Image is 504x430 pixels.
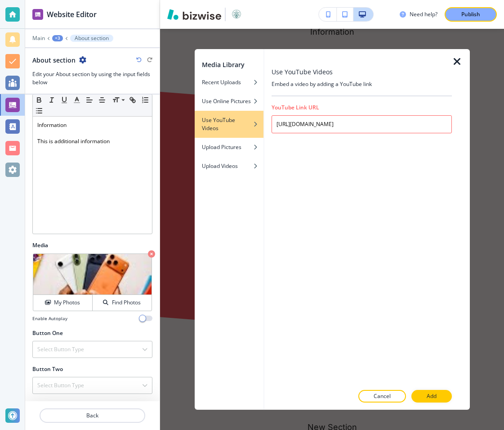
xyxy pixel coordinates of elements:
[202,162,238,170] h4: Upload Videos
[32,70,152,86] h3: Edit your About section by using the input fields below
[32,365,63,373] h2: Button Two
[272,104,319,112] h2: YouTube Link URL
[37,137,147,145] p: This is additional information
[37,121,147,129] p: Information
[32,315,67,322] h4: Enable Autoplay
[70,35,113,42] button: About section
[195,157,263,176] button: Upload Videos
[52,35,63,41] button: +3
[75,35,109,41] p: About section
[37,381,84,389] h4: Select Button Type
[195,138,263,157] button: Upload Pictures
[445,7,497,22] button: Publish
[93,295,152,311] button: Find Photos
[32,253,152,312] div: My PhotosFind Photos
[195,111,263,138] button: Use YouTube Videos
[195,73,263,92] button: Recent Uploads
[32,35,45,41] button: Main
[54,299,80,307] h4: My Photos
[202,116,253,132] h4: Use YouTube Videos
[40,412,144,420] p: Back
[112,299,141,307] h4: Find Photos
[202,78,241,86] h4: Recent Uploads
[37,345,84,353] h4: Select Button Type
[272,80,452,88] h4: Embed a video by adding a YouTube link
[202,97,251,105] h4: Use Online Pictures
[374,392,391,400] p: Cancel
[229,7,244,22] img: Your Logo
[202,60,245,69] h2: Media Library
[167,9,221,20] img: Bizwise Logo
[33,295,93,311] button: My Photos
[272,67,333,77] h3: Use YouTube Videos
[195,92,263,111] button: Use Online Pictures
[47,9,97,20] h2: Website Editor
[32,55,76,65] h2: About section
[202,143,241,151] h4: Upload Pictures
[358,390,406,403] button: Cancel
[32,9,43,20] img: editor icon
[410,10,437,18] h3: Need help?
[272,115,452,133] input: https://www.youtube.com/
[40,408,145,423] button: Back
[461,10,480,18] p: Publish
[32,329,63,337] h2: Button One
[32,241,152,249] h2: Media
